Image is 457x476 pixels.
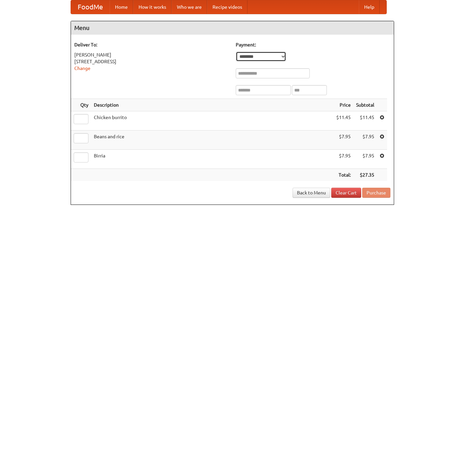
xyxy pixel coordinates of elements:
a: Back to Menu [293,188,330,198]
a: Who we are [172,0,207,14]
td: Birria [91,150,334,169]
td: Beans and rice [91,131,334,150]
h4: Menu [71,21,394,35]
td: $11.45 [334,111,353,131]
a: FoodMe [71,0,110,14]
td: $7.95 [353,150,377,169]
h5: Payment: [236,41,390,48]
div: [PERSON_NAME] [74,51,229,58]
td: Chicken burrito [91,111,334,131]
a: Help [359,0,380,14]
a: Recipe videos [207,0,247,14]
h5: Deliver To: [74,41,229,48]
th: $27.35 [353,169,377,181]
th: Total: [334,169,353,181]
a: Clear Cart [331,188,361,198]
td: $7.95 [334,150,353,169]
div: [STREET_ADDRESS] [74,58,229,65]
td: $7.95 [353,131,377,150]
a: Home [110,0,133,14]
td: $7.95 [334,131,353,150]
th: Qty [71,99,91,111]
button: Purchase [362,188,390,198]
th: Price [334,99,353,111]
th: Description [91,99,334,111]
td: $11.45 [353,111,377,131]
a: How it works [133,0,172,14]
th: Subtotal [353,99,377,111]
a: Change [74,66,90,71]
